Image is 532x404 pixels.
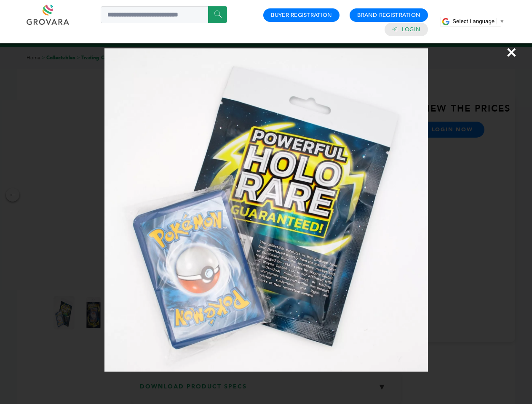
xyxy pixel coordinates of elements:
[506,40,517,64] span: ×
[271,11,332,19] a: Buyer Registration
[452,18,495,24] span: Select Language
[499,18,505,24] span: ▼
[452,18,505,24] a: Select Language​
[357,11,420,19] a: Brand Registration
[101,6,227,23] input: Search a product or brand...
[402,26,420,33] a: Login
[497,18,497,24] span: ​
[104,48,428,372] img: Image Preview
